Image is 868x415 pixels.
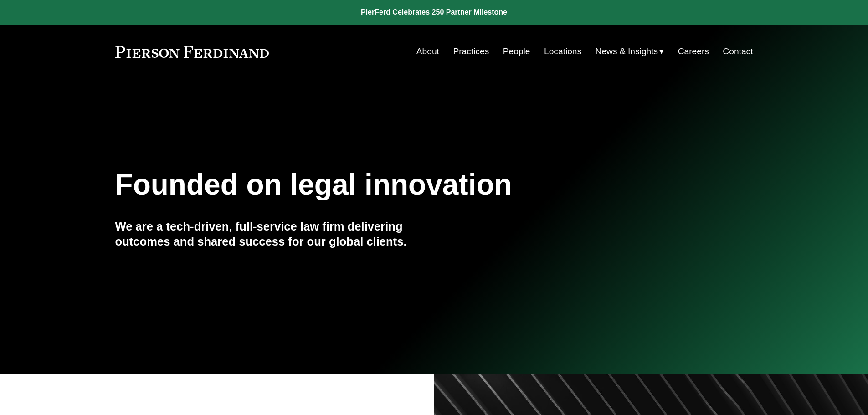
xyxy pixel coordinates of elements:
h1: Founded on legal innovation [115,168,647,201]
a: folder dropdown [596,43,664,60]
a: About [416,43,439,60]
a: Contact [723,43,753,60]
a: Locations [544,43,581,60]
span: News & Insights [596,44,658,60]
a: People [503,43,530,60]
a: Practices [453,43,489,60]
h4: We are a tech-driven, full-service law firm delivering outcomes and shared success for our global... [115,219,434,249]
a: Careers [678,43,709,60]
